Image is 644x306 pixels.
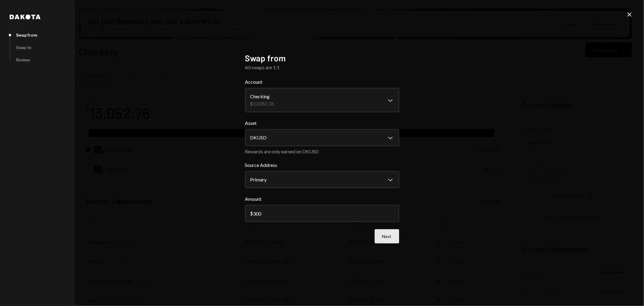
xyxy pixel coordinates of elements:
label: Amount [245,195,399,203]
h2: Swap from [245,52,399,64]
button: Asset [245,129,399,146]
label: Asset [245,119,399,127]
label: Account [245,78,399,86]
label: Source Address [245,161,399,169]
div: Swap to [16,45,31,50]
div: All swaps are 1:1 [245,64,399,71]
button: Next [375,229,399,243]
button: Account [245,88,399,112]
div: Rewards are only earned on DKUSD [245,148,399,154]
input: 0.00 [245,205,399,222]
div: $ [250,210,253,216]
div: Swap from [16,32,37,37]
button: Source Address [245,171,399,188]
div: Review [16,57,30,62]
